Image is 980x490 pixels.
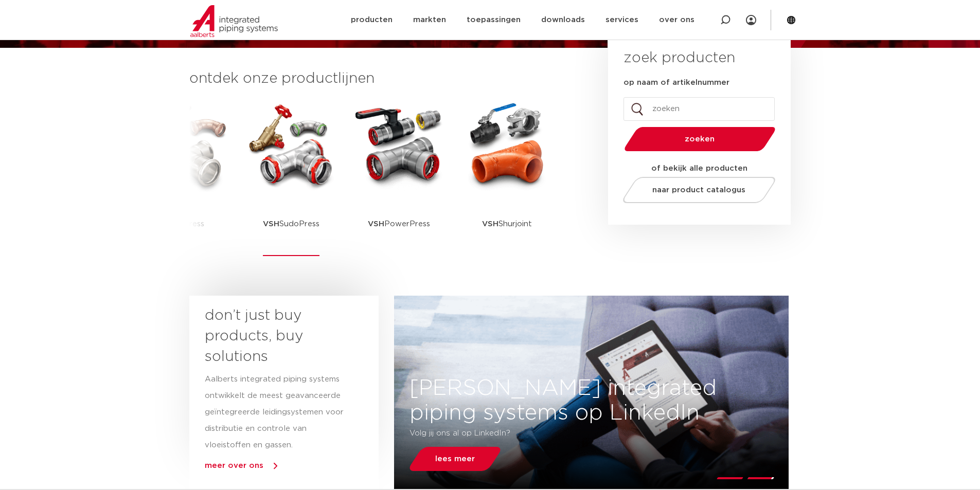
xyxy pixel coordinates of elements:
[353,99,446,256] a: VSHPowerPress
[436,455,475,463] span: lees meer
[368,220,384,228] strong: VSH
[482,220,498,228] strong: VSH
[651,135,749,143] span: zoeken
[263,220,279,228] strong: VSH
[205,305,345,367] h3: don’t just buy products, buy solutions
[368,192,430,256] p: PowerPress
[620,126,779,152] button: zoeken
[205,371,345,453] p: Aalberts integrated piping systems ontwikkelt de meest geavanceerde geïntegreerde leidingsystemen...
[716,477,743,479] li: Page dot 1
[407,447,504,471] a: lees meer
[263,192,319,256] p: SudoPress
[410,425,712,442] p: Volg jij ons al op LinkedIn?
[651,165,747,172] strong: of bekijk alle producten
[623,48,735,68] h3: zoek producten
[205,462,263,469] a: meer over ons
[620,177,778,203] a: naar product catalogus
[747,477,774,479] li: Page dot 2
[652,186,745,194] span: naar product catalogus
[461,99,554,256] a: VSHShurjoint
[189,68,573,89] h3: ontdek onze productlijnen
[623,78,729,88] label: op naam of artikelnummer
[482,192,532,256] p: Shurjoint
[245,99,337,256] a: VSHSudoPress
[623,97,775,121] input: zoeken
[395,376,789,425] h3: [PERSON_NAME] integrated piping systems op LinkedIn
